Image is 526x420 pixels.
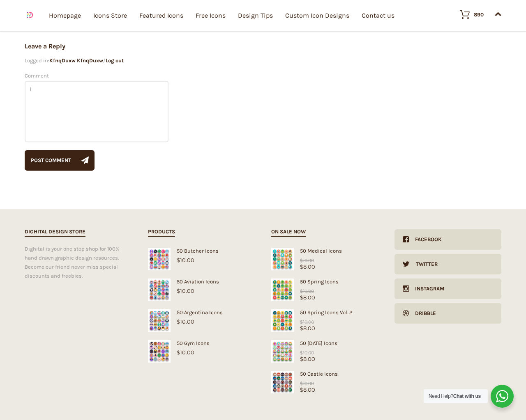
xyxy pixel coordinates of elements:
span: $ [177,349,180,356]
h2: Products [148,227,175,237]
bdi: 8.00 [300,356,315,362]
h3: Leave a Reply [25,43,378,54]
div: Logged in: / [25,58,378,65]
span: $ [300,258,303,263]
a: Easter Icons50 [DATE] Icons$8.00 [271,340,378,362]
img: Spring Icons [271,309,294,332]
a: 50 Butcher Icons$10.00 [148,248,255,263]
h2: Dighital Design Store [25,227,85,237]
div: 50 Aviation Icons [148,278,255,285]
bdi: 8.00 [300,294,315,301]
span: $ [300,381,303,386]
div: 890 [474,12,484,17]
div: Dribble [409,303,436,324]
bdi: 10.00 [177,257,194,263]
bdi: 10.00 [300,381,314,386]
bdi: 8.00 [300,386,315,393]
div: Twitter [410,254,438,274]
span: $ [177,318,180,325]
div: Facebook [409,229,442,250]
bdi: 10.00 [300,288,314,294]
a: Facebook [394,229,501,250]
img: Medical Icons [271,248,294,270]
div: 50 Spring Icons [271,278,378,285]
bdi: 10.00 [177,349,194,356]
bdi: 10.00 [300,350,314,356]
strong: Chat with us [453,393,481,399]
div: 50 Butcher Icons [148,248,255,254]
a: Dribble [394,303,501,324]
img: Easter Icons [271,340,294,363]
img: Castle Icons [271,371,294,393]
label: Comment [25,73,49,79]
a: Twitter [394,254,501,274]
a: Castle Icons50 Castle Icons$8.00 [271,371,378,393]
button: POST COMMENT [25,150,95,171]
bdi: 8.00 [300,325,315,331]
span: $ [300,288,303,294]
a: 50 Gym Icons$10.00 [148,340,255,356]
bdi: 8.00 [300,263,315,270]
bdi: 10.00 [177,318,194,325]
a: 50 Aviation Icons$10.00 [148,278,255,294]
div: 50 Medical Icons [271,248,378,254]
a: 890 [452,9,484,19]
div: POST COMMENT [31,150,71,171]
span: $ [300,356,303,362]
h2: On sale now [271,227,306,237]
span: Need Help? [429,393,481,399]
span: $ [300,350,303,356]
div: 50 Spring Icons Vol. 2 [271,309,378,315]
div: 50 Gym Icons [148,340,255,346]
span: $ [177,257,180,263]
a: KfnqDuxw KfnqDuxw [49,57,103,64]
div: Instagram [409,278,444,299]
img: Spring Icons [271,278,294,301]
bdi: 10.00 [300,319,314,325]
span: $ [300,263,303,270]
div: Dighital is your one stop shop for 100% hand drawn graphic design resources. Become our friend ne... [25,244,131,281]
bdi: 10.00 [177,288,194,294]
a: Medical Icons50 Medical Icons$8.00 [271,248,378,270]
span: $ [300,386,303,393]
div: 50 Castle Icons [271,371,378,377]
span: $ [300,294,303,301]
span: $ [300,319,303,325]
a: 50 Argentina Icons$10.00 [148,309,255,325]
span: $ [177,288,180,294]
a: Spring Icons50 Spring Icons$8.00 [271,278,378,301]
span: $ [300,325,303,331]
div: 50 Argentina Icons [148,309,255,315]
a: Instagram [394,278,501,299]
div: 50 [DATE] Icons [271,340,378,346]
a: Spring Icons50 Spring Icons Vol. 2$8.00 [271,309,378,331]
bdi: 10.00 [300,258,314,263]
a: Log out [106,57,124,64]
